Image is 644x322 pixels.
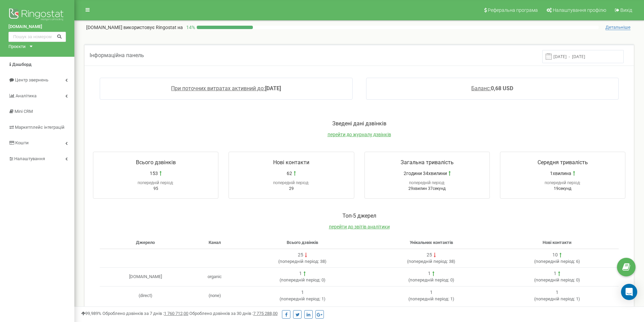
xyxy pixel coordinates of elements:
[102,311,188,316] span: Оброблено дзвінків за 7 днів :
[153,186,158,191] span: 95
[404,170,447,177] span: 2години 34хвилини
[408,277,454,282] span: ( 0 )
[8,7,66,24] img: Ringostat logo
[554,270,556,277] div: 1
[535,277,575,282] span: попередній період:
[534,259,580,264] span: ( 6 )
[408,186,446,191] span: 29хвилин 37секунд
[12,62,31,67] span: Дашборд
[408,296,454,301] span: ( 1 )
[280,277,326,282] span: ( 0 )
[471,85,513,92] a: Баланс:0,68 USD
[534,277,580,282] span: ( 0 )
[410,277,449,282] span: попередній період:
[150,170,158,177] span: 153
[427,252,432,258] div: 25
[299,270,302,277] div: 1
[100,268,191,287] td: [DOMAIN_NAME]
[273,159,309,166] span: Нові контакти
[328,132,391,137] a: перейти до журналу дзвінків
[191,286,238,305] td: (none)
[407,259,455,264] span: ( 38 )
[281,277,320,282] span: попередній період:
[301,289,304,296] div: 1
[8,24,66,30] a: [DOMAIN_NAME]
[329,224,390,229] a: перейти до звітів аналітики
[332,120,386,127] span: Зведені дані дзвінків
[552,252,558,258] div: 10
[8,32,66,42] input: Пошук за номером
[620,7,632,13] span: Вихід
[545,180,581,185] span: попередній період:
[280,259,319,264] span: попередній період:
[556,289,558,296] div: 1
[90,52,144,58] span: Інформаційна панель
[401,159,454,166] span: Загальна тривалість
[408,259,448,264] span: попередній період:
[136,240,155,245] span: Джерело
[171,85,281,92] a: При поточних витратах активний до:[DATE]
[100,286,191,305] td: (direct)
[15,77,48,82] span: Центр звернень
[298,252,303,258] div: 25
[287,170,292,177] span: 62
[535,296,575,301] span: попередній період:
[621,284,637,300] div: Open Intercom Messenger
[138,180,174,185] span: попередній період:
[280,296,326,301] span: ( 1 )
[136,159,176,166] span: Всього дзвінків
[8,44,26,50] div: Проєкти
[15,140,29,145] span: Кошти
[15,109,33,114] span: Mini CRM
[535,259,575,264] span: попередній період:
[554,186,571,191] span: 19секунд
[342,213,376,219] span: Toп-5 джерел
[410,240,453,245] span: Унікальних контактів
[538,159,588,166] span: Середня тривалість
[471,85,491,92] span: Баланс:
[86,24,183,31] p: [DOMAIN_NAME]
[287,240,318,245] span: Всього дзвінків
[534,296,580,301] span: ( 1 )
[81,311,101,316] span: 99,989%
[605,25,630,30] span: Детальніше
[409,180,445,185] span: попередній період:
[289,186,294,191] span: 29
[278,259,327,264] span: ( 38 )
[428,270,431,277] div: 1
[191,268,238,287] td: organic
[410,296,449,301] span: попередній період:
[430,289,433,296] div: 1
[281,296,320,301] span: попередній період:
[183,24,197,31] p: 14 %
[253,311,278,316] u: 7 775 288,00
[488,7,538,13] span: Реферальна програма
[164,311,188,316] u: 1 760 712,00
[543,240,571,245] span: Нові контакти
[550,170,571,177] span: 1хвилина
[16,93,37,98] span: Аналiтика
[15,125,65,130] span: Маркетплейс інтеграцій
[171,85,265,92] span: При поточних витратах активний до:
[189,311,278,316] span: Оброблено дзвінків за 30 днів :
[553,7,606,13] span: Налаштування профілю
[209,240,221,245] span: Канал
[273,180,309,185] span: попередній період:
[14,156,45,161] span: Налаштування
[123,25,183,30] span: використовує Ringostat на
